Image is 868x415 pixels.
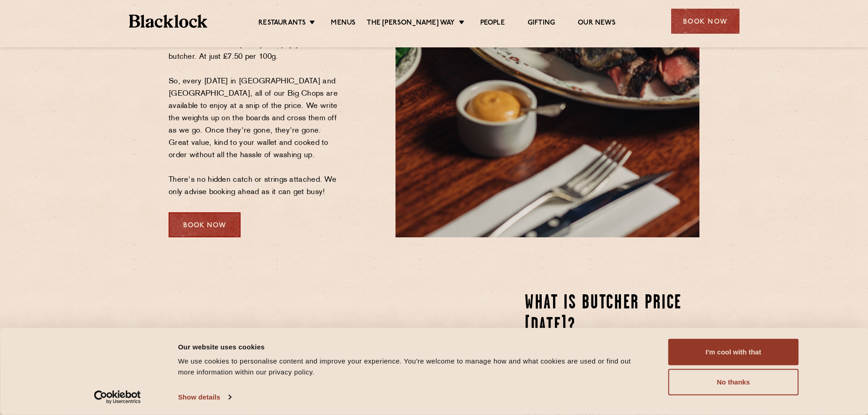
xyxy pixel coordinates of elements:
[528,19,555,29] a: Gifting
[178,341,648,352] div: Our website uses cookies
[169,212,241,237] div: Book Now
[178,356,648,378] div: We use cookies to personalise content and improve your experience. You're welcome to manage how a...
[129,15,208,28] img: BL_Textured_Logo-footer-cropped.svg
[480,19,505,29] a: People
[668,369,799,395] button: No thanks
[258,19,306,29] a: Restaurants
[178,390,231,404] a: Show details
[331,19,355,29] a: Menus
[668,339,799,365] button: I'm cool with that
[578,19,616,29] a: Our News
[367,19,455,29] a: The [PERSON_NAME] Way
[77,390,157,404] a: Usercentrics Cookiebot - opens in a new window
[671,9,740,34] div: Book Now
[525,292,699,338] h2: WHAT IS BUTCHER PRICE [DATE]?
